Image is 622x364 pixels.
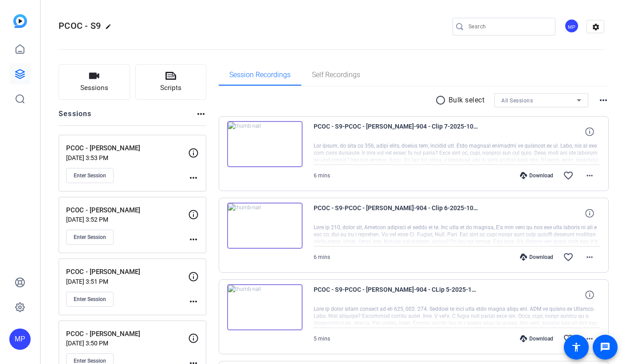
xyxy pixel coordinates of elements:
[74,234,106,241] span: Enter Session
[564,19,579,33] div: MP
[66,267,188,277] p: PCOC - [PERSON_NAME]
[196,109,206,119] mat-icon: more_horiz
[314,254,330,260] span: 6 mins
[312,71,360,78] span: Self Recordings
[74,296,106,303] span: Enter Session
[66,154,188,161] p: [DATE] 3:53 PM
[435,95,449,106] mat-icon: radio_button_unchecked
[59,64,130,100] button: Sessions
[563,333,574,344] mat-icon: favorite_border
[13,14,27,28] img: blue-gradient.svg
[600,342,610,352] mat-icon: message
[59,20,101,31] span: PCOC - S9
[80,83,108,93] span: Sessions
[516,335,558,342] div: Download
[468,21,548,32] input: Search
[188,296,199,307] mat-icon: more_horiz
[314,336,330,342] span: 5 mins
[66,278,188,285] p: [DATE] 3:51 PM
[314,203,478,224] span: PCOC - S9-PCOC - [PERSON_NAME]-904 - Clip 6-2025-10-08-16-39-04-330-0
[564,19,580,34] ngx-avatar: Meetinghouse Productions
[587,20,605,34] mat-icon: settings
[501,98,533,104] span: All Sessions
[160,83,181,93] span: Scripts
[66,168,114,183] button: Enter Session
[105,23,116,34] mat-icon: edit
[229,71,291,78] span: Session Recordings
[66,143,188,153] p: PCOC - [PERSON_NAME]
[188,172,199,183] mat-icon: more_horiz
[135,64,207,100] button: Scripts
[66,340,188,347] p: [DATE] 3:50 PM
[66,292,114,307] button: Enter Session
[314,172,330,179] span: 6 mins
[66,329,188,339] p: PCOC - [PERSON_NAME]
[563,170,574,181] mat-icon: favorite_border
[571,342,582,352] mat-icon: accessibility
[227,203,303,249] img: thumb-nail
[584,333,595,344] mat-icon: more_horiz
[9,329,31,350] div: MP
[66,205,188,215] p: PCOC - [PERSON_NAME]
[598,95,609,106] mat-icon: more_horiz
[74,172,106,179] span: Enter Session
[516,254,558,261] div: Download
[227,284,303,330] img: thumb-nail
[584,252,595,262] mat-icon: more_horiz
[449,95,485,106] p: Bulk select
[584,170,595,181] mat-icon: more_horiz
[66,216,188,223] p: [DATE] 3:52 PM
[516,172,558,179] div: Download
[227,121,303,167] img: thumb-nail
[314,284,478,305] span: PCOC - S9-PCOC - [PERSON_NAME]-904 - CLip 5-2025-10-08-16-33-24-324-0
[314,121,478,142] span: PCOC - S9-PCOC - [PERSON_NAME]-904 - Clip 7-2025-10-08-16-46-21-826-0
[188,234,199,245] mat-icon: more_horiz
[59,109,92,125] h2: Sessions
[563,252,574,262] mat-icon: favorite_border
[66,230,114,245] button: Enter Session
